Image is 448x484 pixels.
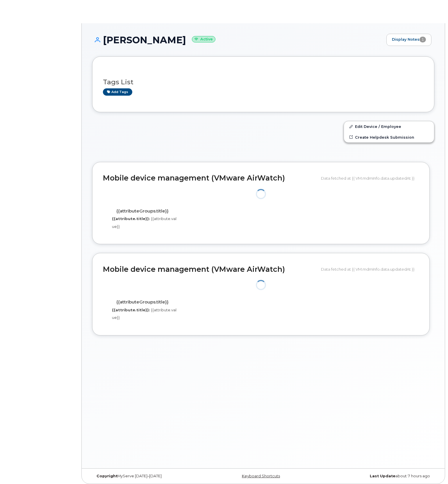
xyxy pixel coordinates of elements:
[420,37,426,42] span: 1
[242,474,280,478] a: Keyboard Shortcuts
[370,474,395,478] strong: Last Update
[103,88,132,96] a: Add tags
[103,78,424,86] h3: Tags List
[107,209,178,214] h4: {{attributeGroups.title}}
[192,36,215,43] small: Active
[320,474,434,478] div: about 7 hours ago
[112,216,150,222] label: {{attribute.title}}:
[97,474,117,478] strong: Copyright
[321,264,419,275] div: Data fetched at {{ VM.mdmInfo.data.updatedAt }}
[321,173,419,184] div: Data fetched at {{ VM.mdmInfo.data.updatedAt }}
[107,300,178,305] h4: {{attributeGroups.title}}
[112,216,176,229] span: {{attribute.value}}
[112,307,150,313] label: {{attribute.title}}:
[103,265,317,274] h2: Mobile device management (VMware AirWatch)
[344,121,434,132] a: Edit Device / Employee
[92,35,383,45] h1: [PERSON_NAME]
[103,174,317,182] h2: Mobile device management (VMware AirWatch)
[386,34,431,46] a: Display Notes1
[344,132,434,142] a: Create Helpdesk Submission
[92,474,206,478] div: MyServe [DATE]–[DATE]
